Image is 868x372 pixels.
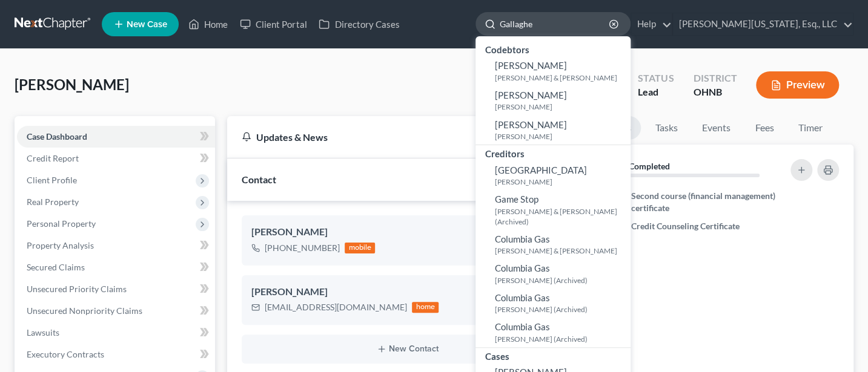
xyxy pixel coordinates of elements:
span: Executory Contracts [27,349,104,359]
div: Creditors [475,145,631,160]
span: Personal Property [27,218,96,229]
a: Case Dashboard [17,126,215,148]
div: Cases [475,348,631,363]
a: Game Stop[PERSON_NAME] & [PERSON_NAME] (Archived) [475,190,631,230]
div: Lead [638,85,674,99]
span: Client Profile [27,175,77,185]
small: [PERSON_NAME] (Archived) [495,275,628,286]
a: Secured Claims [17,256,215,278]
a: [GEOGRAPHIC_DATA][PERSON_NAME] [475,161,631,191]
a: Credit Report [17,148,215,169]
a: Columbia Gas[PERSON_NAME] (Archived) [475,318,631,347]
span: [GEOGRAPHIC_DATA] [495,165,587,175]
a: Lawsuits [17,322,215,344]
div: [PERSON_NAME] [251,285,563,299]
span: Game Stop [495,194,538,204]
span: [PERSON_NAME] [495,90,567,100]
span: Unsecured Nonpriority Claims [27,305,142,316]
a: Property Analysis [17,235,215,256]
a: [PERSON_NAME][PERSON_NAME] & [PERSON_NAME] [475,56,631,86]
span: Columbia Gas [495,233,550,244]
a: [PERSON_NAME][PERSON_NAME] [475,86,631,116]
span: [PERSON_NAME] [495,60,567,71]
small: [PERSON_NAME] & [PERSON_NAME] [495,246,628,256]
div: [EMAIL_ADDRESS][DOMAIN_NAME] [265,301,407,313]
a: [PERSON_NAME][US_STATE], Esq., LLC [673,13,853,35]
div: [PERSON_NAME] [251,225,563,240]
a: Columbia Gas[PERSON_NAME] (Archived) [475,259,631,289]
a: Fees [745,116,784,140]
a: [PERSON_NAME][PERSON_NAME] [475,116,631,145]
small: [PERSON_NAME] & [PERSON_NAME] [495,73,628,83]
small: [PERSON_NAME] [495,131,628,142]
span: Second course (financial management) certificate [631,190,780,214]
span: Lawsuits [27,327,59,338]
span: Unsecured Priority Claims [27,284,127,294]
button: Preview [756,71,839,99]
a: Unsecured Priority Claims [17,278,215,300]
span: Real Property [27,197,79,207]
span: Contact [242,174,276,185]
a: Help [631,13,672,35]
div: District [693,71,737,85]
input: Search by name... [500,13,611,35]
strong: 0% Completed [615,161,670,171]
span: Credit Counseling Certificate [631,220,740,232]
a: Executory Contracts [17,344,215,365]
a: Timer [789,116,832,140]
small: [PERSON_NAME] [495,102,628,112]
span: Credit Report [27,153,79,163]
div: home [412,302,439,313]
span: Columbia Gas [495,263,550,273]
a: Events [692,116,740,140]
span: New Case [127,20,167,29]
a: Tasks [646,116,687,140]
div: Updates & News [242,131,537,143]
a: Unsecured Nonpriority Claims [17,300,215,322]
div: OHNB [693,85,737,99]
a: Home [182,13,234,35]
a: Directory Cases [313,13,405,35]
small: [PERSON_NAME] (Archived) [495,334,628,344]
span: Secured Claims [27,262,85,272]
small: [PERSON_NAME] & [PERSON_NAME] (Archived) [495,206,628,227]
a: Columbia Gas[PERSON_NAME] & [PERSON_NAME] [475,230,631,259]
div: [PHONE_NUMBER] [265,242,340,254]
small: [PERSON_NAME] [495,177,628,187]
a: Columbia Gas[PERSON_NAME] (Archived) [475,289,631,318]
a: Client Portal [234,13,313,35]
button: New Contact [251,344,563,354]
span: Columbia Gas [495,321,550,332]
div: Status [638,71,674,85]
small: [PERSON_NAME] (Archived) [495,304,628,315]
span: Columbia Gas [495,292,550,303]
div: Codebtors [475,41,631,56]
span: Property Analysis [27,240,94,250]
div: mobile [345,243,375,253]
span: [PERSON_NAME] [495,119,567,130]
span: Case Dashboard [27,131,87,142]
span: [PERSON_NAME] [15,76,129,93]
